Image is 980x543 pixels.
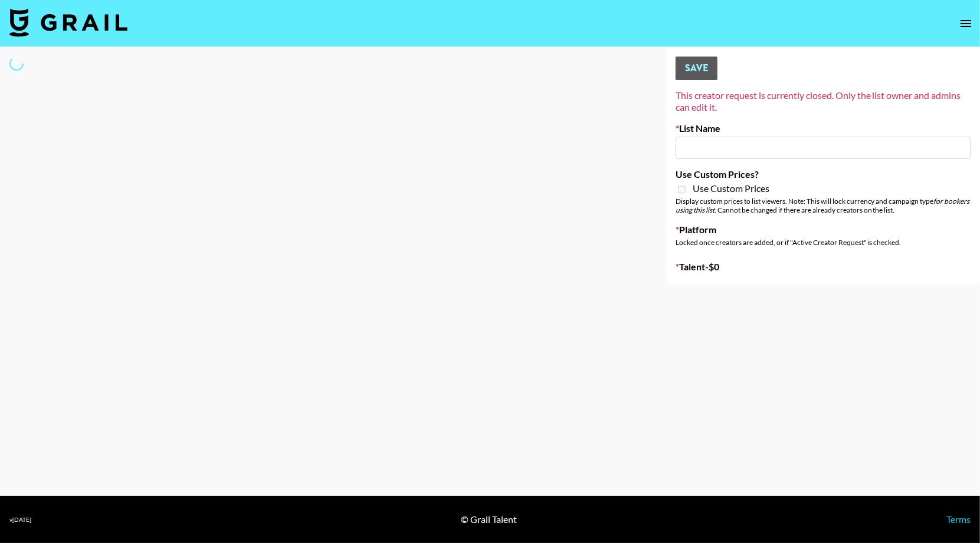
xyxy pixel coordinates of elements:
a: Terms [946,514,971,525]
button: Save [676,57,717,80]
button: open drawer [954,12,978,35]
div: Locked once creators are added, or if "Active Creator Request" is checked. [676,238,971,247]
label: Talent - $ 0 [676,261,971,273]
div: © Grail Talent [461,514,517,525]
label: Platform [676,224,971,236]
div: This creator request is currently closed. Only the list owner and admins can edit it. [676,90,971,113]
em: for bookers using this list [676,197,970,214]
img: Grail Talent [9,8,127,37]
div: v [DATE] [9,516,31,524]
label: Use Custom Prices? [676,168,971,180]
span: Use Custom Prices [693,183,769,194]
div: Display custom prices to list viewers. Note: This will lock currency and campaign type . Cannot b... [676,197,971,214]
label: List Name [676,122,971,134]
